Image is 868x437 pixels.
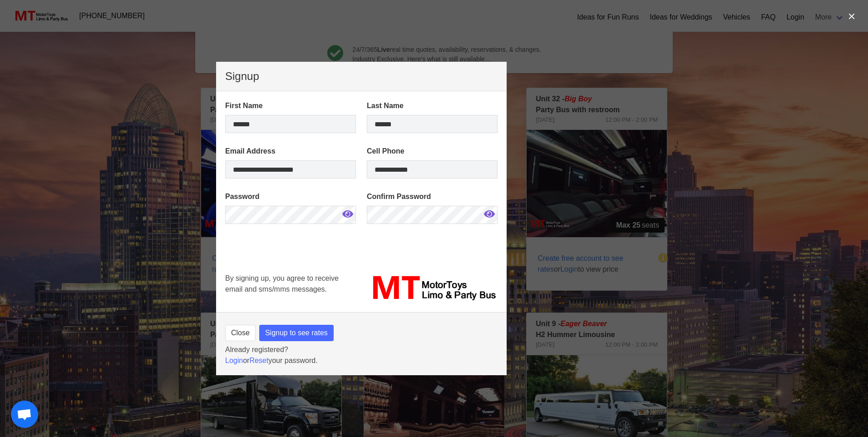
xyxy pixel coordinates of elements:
button: Close [225,325,256,341]
label: Last Name [367,100,498,111]
p: Already registered? [225,344,498,355]
label: Confirm Password [367,191,498,202]
a: Login [225,357,243,364]
p: Signup [225,71,498,82]
a: Reset [249,357,268,364]
label: Cell Phone [367,146,498,157]
p: or your password. [225,355,498,366]
label: Email Address [225,146,356,157]
label: First Name [225,100,356,111]
span: Signup to see rates [265,328,328,338]
a: Open chat [11,401,38,428]
iframe: reCAPTCHA [225,237,363,305]
img: MT_logo_name.png [367,273,498,303]
button: Signup to see rates [259,325,334,341]
div: By signing up, you agree to receive email and sms/mms messages. [220,268,361,308]
label: Password [225,191,356,202]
